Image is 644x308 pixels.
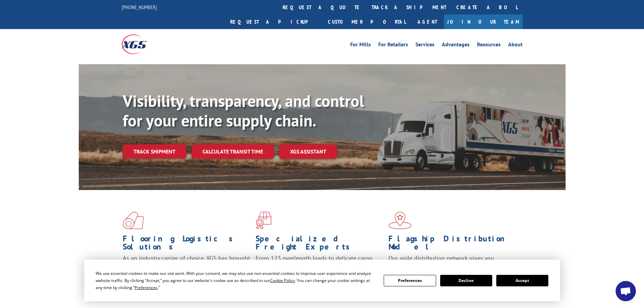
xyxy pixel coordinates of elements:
[270,278,295,283] span: Cookie Policy
[123,212,144,229] img: xgs-icon-total-supply-chain-intelligence-red
[616,281,636,301] a: Open chat
[84,260,560,301] div: Cookie Consent Prompt
[96,270,376,291] div: We use essential cookies to make our site work. With your consent, we may also use non-essential ...
[378,42,408,49] a: For Retailers
[440,275,492,286] button: Decline
[388,235,516,254] h1: Flagship Distribution Model
[323,15,411,29] a: Customer Portal
[256,254,383,284] p: From 123 overlength loads to delicate cargo, our experienced staff knows the best way to move you...
[123,235,251,254] h1: Flooring Logistics Solutions
[442,42,470,49] a: Advantages
[384,275,436,286] button: Preferences
[123,144,186,159] a: Track shipment
[279,144,337,159] a: XGS ASSISTANT
[256,235,383,254] h1: Specialized Freight Experts
[415,42,434,49] a: Services
[256,212,271,229] img: xgs-icon-focused-on-flooring-red
[508,42,523,49] a: About
[388,212,412,229] img: xgs-icon-flagship-distribution-model-red
[123,254,250,278] span: As an industry carrier of choice, XGS has brought innovation and dedication to flooring logistics...
[444,15,523,29] a: Join Our Team
[135,285,158,290] span: Preferences
[122,4,157,10] a: [PHONE_NUMBER]
[350,42,371,49] a: For Mills
[388,254,513,270] span: Our agile distribution network gives you nationwide inventory management on demand.
[477,42,501,49] a: Resources
[192,144,274,159] a: Calculate transit time
[411,15,444,29] a: Agent
[123,90,364,131] b: Visibility, transparency, and control for your entire supply chain.
[225,15,323,29] a: Request a pickup
[496,275,548,286] button: Accept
